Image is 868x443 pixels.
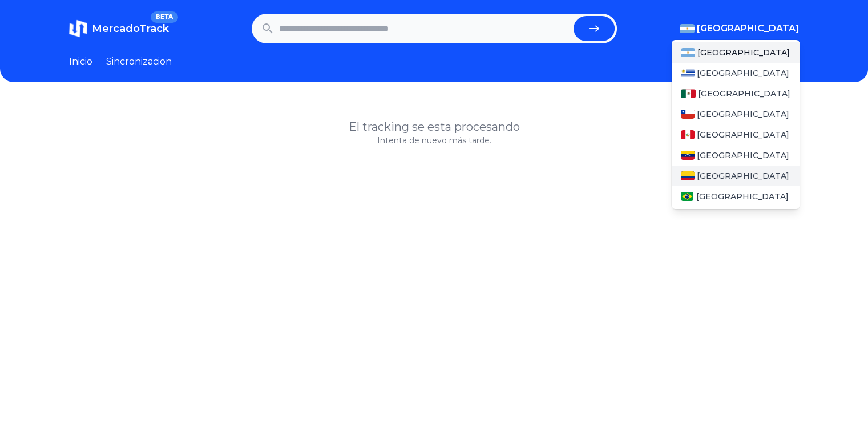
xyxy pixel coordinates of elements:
[697,150,789,161] span: [GEOGRAPHIC_DATA]
[681,130,695,139] img: Peru
[681,110,695,119] img: Chile
[672,166,800,186] a: Colombia[GEOGRAPHIC_DATA]
[697,129,789,140] span: [GEOGRAPHIC_DATA]
[697,47,790,58] span: [GEOGRAPHIC_DATA]
[697,67,789,79] span: [GEOGRAPHIC_DATA]
[69,19,169,38] a: MercadoTrackBETA
[672,124,800,145] a: Peru[GEOGRAPHIC_DATA]
[106,55,172,69] a: Sincronizacion
[681,151,695,160] img: Venezuela
[672,104,800,124] a: Chile[GEOGRAPHIC_DATA]
[697,170,789,182] span: [GEOGRAPHIC_DATA]
[681,171,695,180] img: Colombia
[92,22,169,35] span: MercadoTrack
[151,11,177,23] span: BETA
[69,135,800,146] p: Intenta de nuevo más tarde.
[672,145,800,166] a: Venezuela[GEOGRAPHIC_DATA]
[69,19,87,38] img: MercadoTrack
[681,89,696,98] img: Mexico
[69,55,92,69] a: Inicio
[672,186,800,207] a: Brasil[GEOGRAPHIC_DATA]
[680,24,695,33] img: Argentina
[672,83,800,104] a: Mexico[GEOGRAPHIC_DATA]
[697,22,800,35] span: [GEOGRAPHIC_DATA]
[698,88,790,99] span: [GEOGRAPHIC_DATA]
[69,119,800,135] h1: El tracking se esta procesando
[672,42,800,63] a: Argentina[GEOGRAPHIC_DATA]
[681,48,696,57] img: Argentina
[672,63,800,83] a: Uruguay[GEOGRAPHIC_DATA]
[681,192,694,201] img: Brasil
[696,191,788,202] span: [GEOGRAPHIC_DATA]
[681,69,695,78] img: Uruguay
[680,22,800,35] button: [GEOGRAPHIC_DATA]
[697,108,789,120] span: [GEOGRAPHIC_DATA]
